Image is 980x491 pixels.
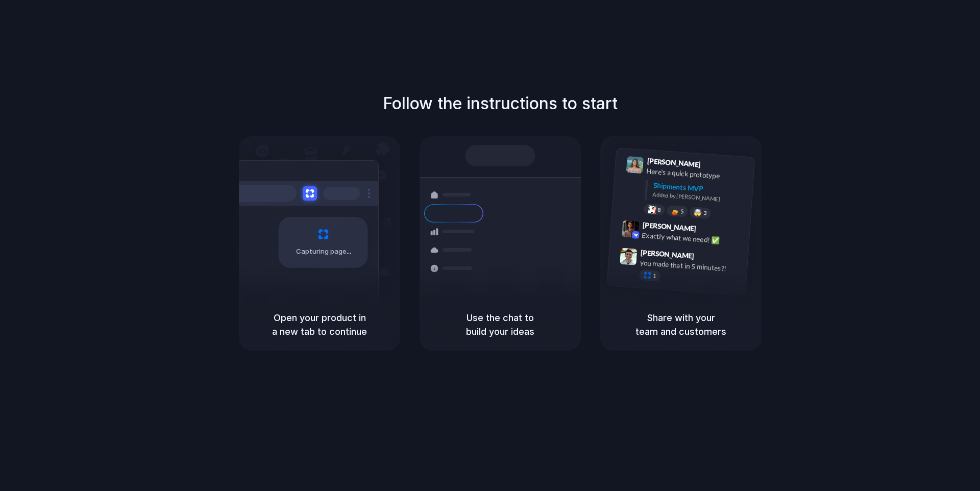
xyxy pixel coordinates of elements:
[383,91,618,116] h1: Follow the instructions to start
[652,190,746,205] div: Added by [PERSON_NAME]
[699,224,720,236] span: 9:42 AM
[680,209,684,214] span: 5
[641,247,695,261] span: [PERSON_NAME]
[251,311,388,338] h5: Open your product in a new tab to continue
[296,247,353,257] span: Capturing page
[704,160,725,173] span: 9:41 AM
[432,311,569,338] h5: Use the chat to build your ideas
[646,166,748,183] div: Here's a quick prototype
[642,219,696,234] span: [PERSON_NAME]
[694,209,702,216] div: 🤯
[703,210,707,216] span: 3
[657,207,661,212] span: 8
[697,252,718,264] span: 9:47 AM
[653,273,656,279] span: 1
[612,311,749,338] h5: Share with your team and customers
[640,257,742,275] div: you made that in 5 minutes?!
[647,155,701,170] span: [PERSON_NAME]
[653,180,747,197] div: Shipments MVP
[642,230,744,247] div: Exactly what we need! ✅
